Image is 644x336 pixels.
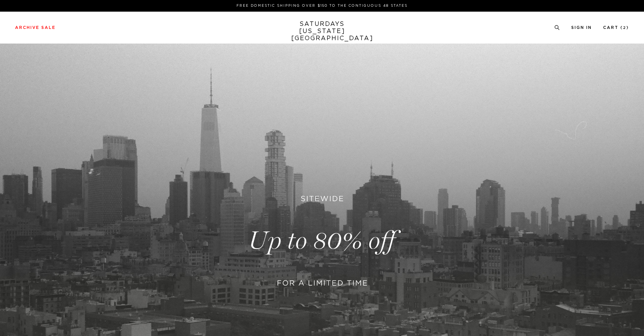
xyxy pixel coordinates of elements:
[15,26,56,30] a: Archive Sale
[623,26,626,30] small: 2
[18,3,626,9] p: FREE DOMESTIC SHIPPING OVER $150 TO THE CONTIGUOUS 48 STATES
[571,26,592,30] a: Sign In
[291,21,353,42] a: SATURDAYS[US_STATE][GEOGRAPHIC_DATA]
[603,26,629,30] a: Cart (2)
